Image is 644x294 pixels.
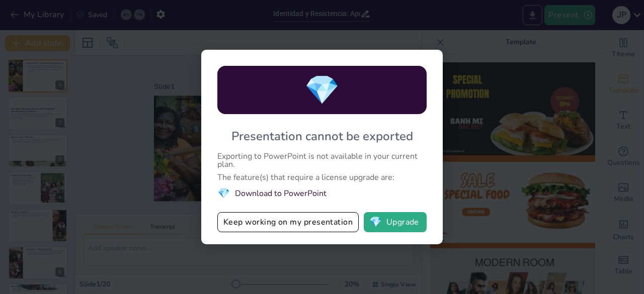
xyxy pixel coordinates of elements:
div: The feature(s) that require a license upgrade are: [217,173,427,181]
button: Keep working on my presentation [217,212,359,232]
div: Exporting to PowerPoint is not available in your current plan. [217,152,427,168]
span: diamond [304,71,340,110]
span: diamond [369,217,382,227]
button: diamondUpgrade [364,212,427,232]
div: Presentation cannot be exported [231,128,413,144]
span: diamond [217,186,230,200]
li: Download to PowerPoint [217,186,427,200]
